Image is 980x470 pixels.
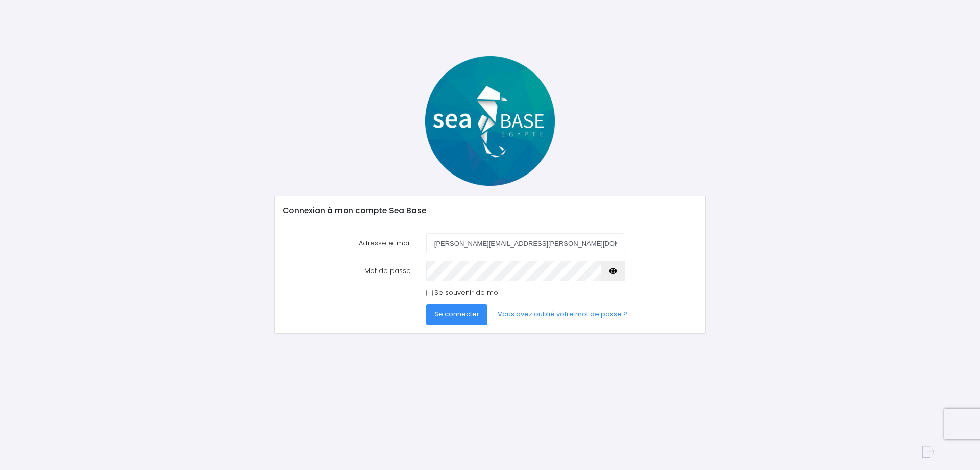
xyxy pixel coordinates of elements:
label: Mot de passe [276,261,419,281]
label: Adresse e-mail [276,233,419,254]
a: Vous avez oublié votre mot de passe ? [489,304,635,325]
div: Connexion à mon compte Sea Base [275,196,705,225]
span: Se connecter [434,309,479,319]
button: Se connecter [426,304,487,325]
label: Se souvenir de moi [434,288,500,298]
